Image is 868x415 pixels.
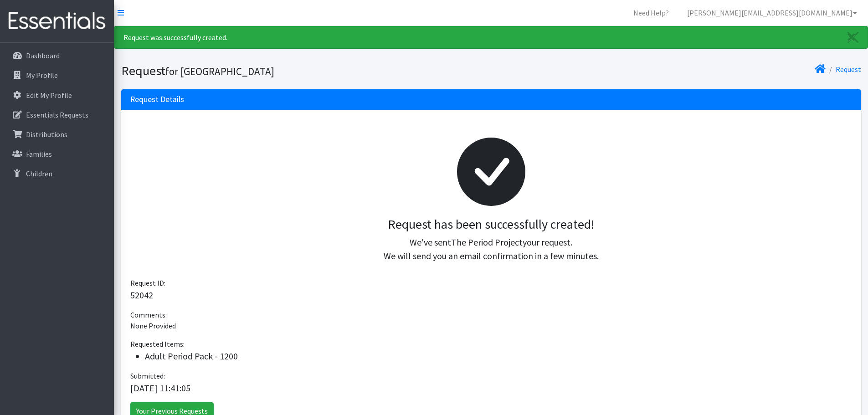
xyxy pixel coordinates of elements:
[130,288,852,302] p: 52042
[165,65,274,78] small: for [GEOGRAPHIC_DATA]
[130,310,167,319] span: Comments:
[836,65,861,74] a: Request
[26,169,52,178] p: Children
[26,130,67,139] p: Distributions
[26,110,88,119] p: Essentials Requests
[4,66,110,84] a: My Profile
[130,321,176,330] span: None Provided
[4,6,110,36] img: HumanEssentials
[145,349,852,363] li: Adult Period Pack - 1200
[26,71,58,80] p: My Profile
[4,145,110,163] a: Families
[451,236,523,248] span: The Period Project
[121,63,488,79] h1: Request
[4,86,110,104] a: Edit My Profile
[138,217,845,232] h3: Request has been successfully created!
[838,26,868,48] a: Close
[138,236,845,263] p: We've sent your request. We will send you an email confirmation in a few minutes.
[26,149,52,159] p: Families
[4,106,110,124] a: Essentials Requests
[130,339,185,348] span: Requested Items:
[680,4,864,22] a: [PERSON_NAME][EMAIL_ADDRESS][DOMAIN_NAME]
[26,51,60,60] p: Dashboard
[626,4,676,22] a: Need Help?
[114,26,868,49] div: Request was successfully created.
[4,164,110,183] a: Children
[130,381,852,395] p: [DATE] 11:41:05
[26,91,72,100] p: Edit My Profile
[4,46,110,65] a: Dashboard
[130,95,184,104] h3: Request Details
[130,278,165,287] span: Request ID:
[130,371,165,380] span: Submitted:
[4,125,110,143] a: Distributions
